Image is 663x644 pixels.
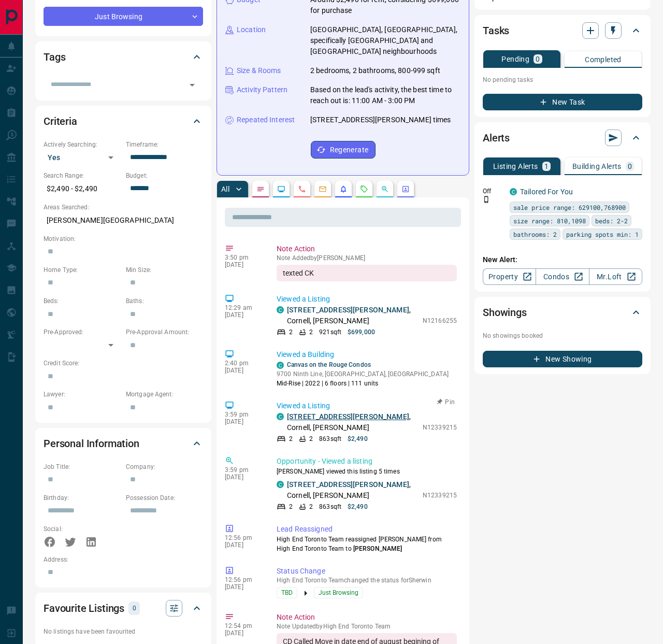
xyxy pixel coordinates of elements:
[126,462,203,471] p: Company:
[225,254,261,261] p: 3:50 pm
[225,411,261,418] p: 3:59 pm
[319,588,358,598] span: Just Browsing
[483,254,642,265] p: New Alert:
[277,481,284,488] div: condos.ca
[589,268,642,285] a: Mr.Loft
[310,24,460,57] p: [GEOGRAPHIC_DATA], [GEOGRAPHIC_DATA], specifically [GEOGRAPHIC_DATA] and [GEOGRAPHIC_DATA] neighb...
[44,462,121,471] p: Job Title:
[483,268,536,285] a: Property
[225,261,261,268] p: [DATE]
[225,474,261,481] p: [DATE]
[44,435,139,452] h2: Personal Information
[277,612,457,623] p: Note Action
[483,94,642,110] button: New Task
[277,524,457,535] p: Lead Reassigned
[44,45,203,69] div: Tags
[44,109,203,134] div: Criteria
[277,254,457,262] p: Note Added by [PERSON_NAME]
[483,351,642,367] button: New Showing
[256,185,265,193] svg: Notes
[237,65,281,76] p: Size & Rooms
[431,397,461,407] button: Pin
[44,596,203,621] div: Favourite Listings0
[310,65,440,76] p: 2 bedrooms, 2 bathrooms, 800-999 sqft
[298,185,306,193] svg: Calls
[287,361,371,368] a: Canvas on the Rouge Condos
[483,130,510,146] h2: Alerts
[225,304,261,311] p: 12:29 am
[277,566,457,577] p: Status Change
[348,327,375,337] p: $699,000
[483,331,642,340] p: No showings booked
[287,479,417,501] p: , Cornell, [PERSON_NAME]
[287,412,409,421] a: [STREET_ADDRESS][PERSON_NAME]
[501,55,529,63] p: Pending
[483,304,527,321] h2: Showings
[493,163,538,170] p: Listing Alerts
[44,113,77,130] h2: Criteria
[237,84,287,95] p: Activity Pattern
[221,185,229,193] p: All
[510,188,517,195] div: condos.ca
[595,216,628,226] span: beds: 2-2
[225,418,261,425] p: [DATE]
[572,163,622,170] p: Building Alerts
[483,196,490,203] svg: Push Notification Only
[401,185,410,193] svg: Agent Actions
[277,400,457,411] p: Viewed a Listing
[44,600,124,617] h2: Favourite Listings
[44,140,121,149] p: Actively Searching:
[44,265,121,275] p: Home Type:
[277,306,284,313] div: condos.ca
[423,316,457,325] p: N12166255
[310,115,451,125] p: [STREET_ADDRESS][PERSON_NAME] times
[289,502,293,511] p: 2
[277,369,449,379] p: 9700 Ninth Line, [GEOGRAPHIC_DATA], [GEOGRAPHIC_DATA]
[483,18,642,43] div: Tasks
[520,188,573,196] a: Tailored For You
[360,185,368,193] svg: Requests
[381,185,389,193] svg: Opportunities
[225,360,261,367] p: 2:40 pm
[287,480,409,489] a: [STREET_ADDRESS][PERSON_NAME]
[44,296,121,306] p: Beds:
[225,534,261,541] p: 12:56 pm
[277,349,457,360] p: Viewed a Building
[225,583,261,591] p: [DATE]
[423,491,457,500] p: N12339215
[225,541,261,549] p: [DATE]
[126,140,203,149] p: Timeframe:
[225,629,261,637] p: [DATE]
[44,149,121,166] div: Yes
[44,431,203,456] div: Personal Information
[309,434,313,443] p: 2
[126,265,203,275] p: Min Size:
[483,125,642,150] div: Alerts
[44,555,203,564] p: Address:
[277,467,457,476] p: [PERSON_NAME] viewed this listing 5 times
[289,327,293,337] p: 2
[319,502,341,511] p: 863 sqft
[310,84,460,106] p: Based on the lead's activity, the best time to reach out is: 11:00 AM - 3:00 PM
[319,185,327,193] svg: Emails
[277,185,285,193] svg: Lead Browsing Activity
[287,411,417,433] p: , Cornell, [PERSON_NAME]
[225,576,261,583] p: 12:56 pm
[44,524,121,534] p: Social:
[281,588,293,598] span: TBD
[277,294,457,305] p: Viewed a Listing
[126,327,203,337] p: Pre-Approval Amount:
[44,203,203,212] p: Areas Searched:
[277,577,457,584] p: High End Toronto Team changed the status for Sherwin
[277,265,457,281] div: texted CK
[225,367,261,374] p: [DATE]
[44,390,121,399] p: Lawyer:
[44,180,121,197] p: $2,490 - $2,490
[44,327,121,337] p: Pre-Approved:
[566,229,639,239] span: parking spots min: 1
[287,305,417,326] p: , Cornell, [PERSON_NAME]
[277,379,449,388] p: Mid-Rise | 2022 | 6 floors | 111 units
[423,423,457,432] p: N12339215
[225,311,261,319] p: [DATE]
[309,327,313,337] p: 2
